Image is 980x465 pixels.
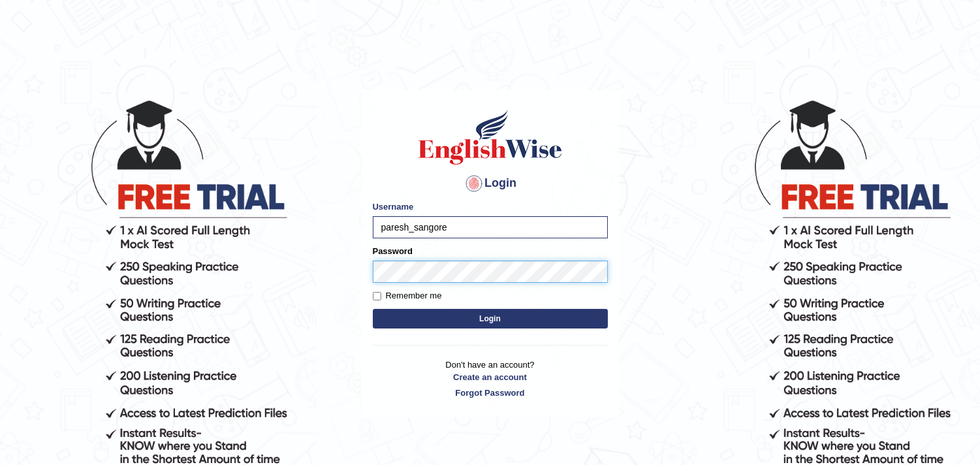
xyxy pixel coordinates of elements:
label: Remember me [373,289,442,302]
img: Logo of English Wise sign in for intelligent practice with AI [416,108,565,167]
label: Password [373,245,413,257]
a: Forgot Password [373,387,608,399]
label: Username [373,200,414,213]
button: Login [373,309,608,329]
h4: Login [373,173,608,194]
input: Remember me [373,292,381,300]
p: Don't have an account? [373,359,608,399]
a: Create an account [373,371,608,383]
